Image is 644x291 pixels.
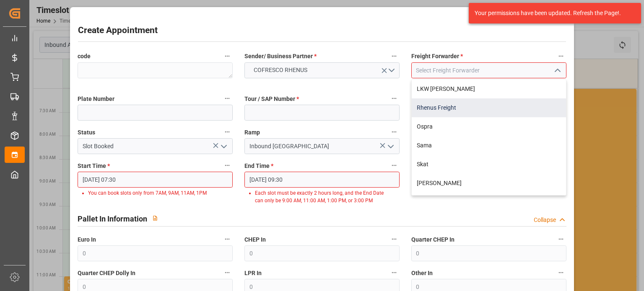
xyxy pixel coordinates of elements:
span: Quarter CHEP Dolly In [78,269,135,278]
div: Ospra [412,117,566,136]
button: open menu [244,62,400,78]
span: Status [78,128,95,137]
span: code [78,52,91,61]
span: LPR In [244,269,262,278]
div: LKW [PERSON_NAME] [412,80,566,98]
input: DD-MM-YYYY HH:MM [78,172,233,188]
button: Other In [556,267,566,278]
button: open menu [217,140,230,153]
button: Sender/ Business Partner * [389,51,400,62]
span: Quarter CHEP In [411,235,454,244]
li: Each slot must be exactly 2 hours long, and the End Date can only be 9:00 AM, 11:00 AM, 1:00 PM, ... [255,189,392,204]
div: Your permissions have been updated. Refresh the Page!. [475,9,629,18]
button: LPR In [389,267,400,278]
button: Ramp [389,126,400,137]
h2: Create Appointment [78,24,158,37]
button: Quarter CHEP Dolly In [222,267,233,278]
li: You can book slots only from 7AM, 9AM, 11AM, 1PM [88,189,226,197]
div: [PERSON_NAME] [412,174,566,193]
div: Rhenus Freight [412,98,566,117]
button: View description [147,210,163,226]
span: CHEP In [244,235,266,244]
div: Collapse [534,216,556,224]
input: Type to search/select [78,138,233,154]
h2: Pallet In Information [78,213,147,224]
div: Edes [412,193,566,211]
span: Freight Forwarder [411,52,463,61]
span: Plate Number [78,95,114,103]
button: close menu [551,64,563,77]
button: Plate Number [222,93,233,104]
div: Skat [412,155,566,174]
button: code [222,51,233,62]
span: Start Time [78,162,110,170]
span: Tour / SAP Number [244,95,299,103]
span: Ramp [244,128,260,137]
button: End Time * [389,160,400,171]
button: CHEP In [389,234,400,245]
button: Quarter CHEP In [556,234,566,245]
button: open menu [384,140,396,153]
span: Other In [411,269,433,278]
button: Start Time * [222,160,233,171]
button: Status [222,126,233,137]
span: End Time [244,162,273,170]
input: Type to search/select [244,138,400,154]
div: Sama [412,136,566,155]
button: Euro In [222,234,233,245]
span: Sender/ Business Partner [244,52,317,61]
span: COFRESCO RHENUS [249,66,312,75]
span: Euro In [78,235,96,244]
button: Freight Forwarder * [556,51,566,62]
input: DD-MM-YYYY HH:MM [244,172,400,188]
input: Select Freight Forwarder [411,62,566,78]
button: Tour / SAP Number * [389,93,400,104]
